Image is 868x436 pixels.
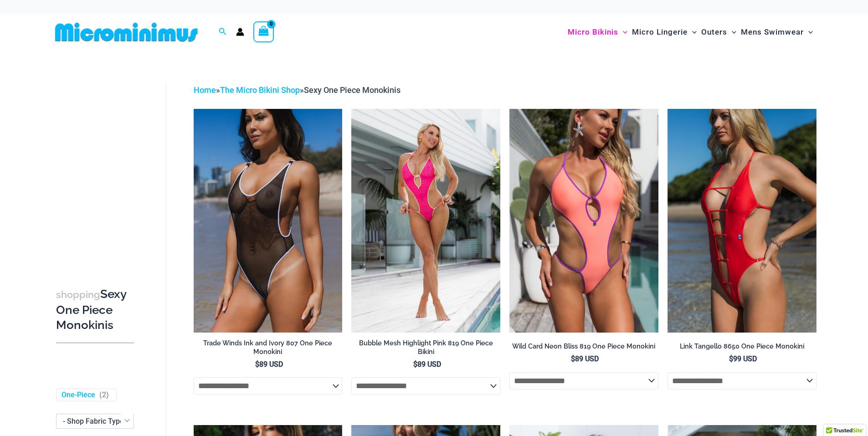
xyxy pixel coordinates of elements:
span: $ [413,360,417,369]
a: Wild Card Neon Bliss 819 One Piece Monokini [509,342,658,354]
img: Link Tangello 8650 One Piece Monokini 11 [668,109,817,332]
h2: Wild Card Neon Bliss 819 One Piece Monokini [509,342,658,351]
bdi: 89 USD [413,360,441,369]
img: Bubble Mesh Highlight Pink 819 One Piece 01 [351,109,500,332]
span: shopping [56,289,100,300]
a: Trade Winds Ink and Ivory 807 One Piece Monokini [194,339,343,359]
span: Outers [701,21,727,44]
nav: Site Navigation [564,17,817,47]
span: - Shop Fabric Type [56,414,134,429]
bdi: 89 USD [255,360,283,369]
h2: Trade Winds Ink and Ivory 807 One Piece Monokini [194,339,343,356]
span: $ [729,354,733,363]
span: - Shop Fabric Type [63,417,124,426]
span: 2 [102,390,106,399]
a: Micro BikinisMenu ToggleMenu Toggle [565,18,630,46]
span: $ [255,360,259,369]
a: View Shopping Cart, empty [253,21,274,42]
img: MM SHOP LOGO FLAT [51,22,201,42]
span: ( ) [99,390,109,400]
bdi: 89 USD [571,354,599,363]
a: Tradewinds Ink and Ivory 807 One Piece 03Tradewinds Ink and Ivory 807 One Piece 04Tradewinds Ink ... [194,109,343,332]
span: $ [571,354,575,363]
iframe: TrustedSite Certified [56,76,138,258]
h3: Sexy One Piece Monokinis [56,287,134,333]
a: Bubble Mesh Highlight Pink 819 One Piece Bikini [351,339,500,359]
a: Link Tangello 8650 One Piece Monokini 11Link Tangello 8650 One Piece Monokini 12Link Tangello 865... [668,109,817,332]
a: OutersMenu ToggleMenu Toggle [699,18,739,46]
span: Menu Toggle [688,21,697,44]
bdi: 99 USD [729,354,757,363]
span: Micro Lingerie [632,21,688,44]
span: Menu Toggle [618,21,627,44]
a: Search icon link [219,26,227,38]
h2: Bubble Mesh Highlight Pink 819 One Piece Bikini [351,339,500,356]
h2: Link Tangello 8650 One Piece Monokini [668,342,817,351]
a: Link Tangello 8650 One Piece Monokini [668,342,817,354]
a: Home [194,85,216,95]
span: Sexy One Piece Monokinis [304,85,401,95]
a: Micro LingerieMenu ToggleMenu Toggle [630,18,699,46]
span: Mens Swimwear [741,21,804,44]
a: One-Piece [62,390,95,400]
span: » » [194,85,401,95]
a: Bubble Mesh Highlight Pink 819 One Piece 01Bubble Mesh Highlight Pink 819 One Piece 03Bubble Mesh... [351,109,500,332]
a: Account icon link [236,28,244,36]
a: The Micro Bikini Shop [220,85,300,95]
span: Micro Bikinis [568,21,618,44]
span: Menu Toggle [804,21,813,44]
span: Menu Toggle [727,21,736,44]
a: Mens SwimwearMenu ToggleMenu Toggle [739,18,815,46]
a: Wild Card Neon Bliss 819 One Piece 04Wild Card Neon Bliss 819 One Piece 05Wild Card Neon Bliss 81... [509,109,658,332]
img: Wild Card Neon Bliss 819 One Piece 04 [509,109,658,332]
span: - Shop Fabric Type [56,414,134,428]
img: Tradewinds Ink and Ivory 807 One Piece 03 [194,109,343,332]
